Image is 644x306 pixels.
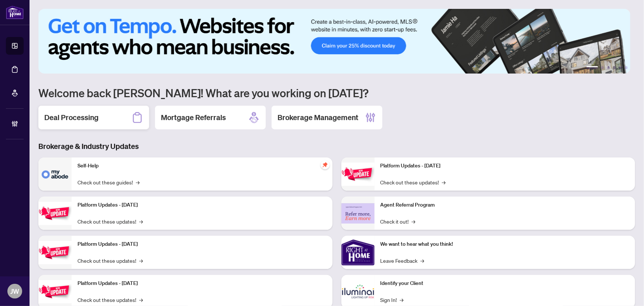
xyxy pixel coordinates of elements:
span: → [400,296,404,304]
button: 3 [607,66,610,69]
span: → [442,178,446,186]
span: → [412,217,416,225]
span: pushpin [321,160,330,169]
p: Platform Updates - [DATE] [78,201,327,209]
span: → [139,217,143,225]
span: → [139,296,143,304]
a: Sign In!→ [380,296,404,304]
p: Identify your Client [380,279,630,288]
img: Platform Updates - September 16, 2025 [38,202,72,225]
span: → [136,178,140,186]
img: We want to hear what you think! [341,236,375,269]
span: → [139,256,143,265]
img: Agent Referral Program [341,203,375,224]
h2: Mortgage Referrals [161,112,226,123]
a: Check out these updates!→ [380,178,446,186]
button: 5 [619,66,622,69]
h2: Brokerage Management [278,112,358,123]
h3: Brokerage & Industry Updates [38,141,635,152]
a: Check it out!→ [380,217,416,225]
img: Platform Updates - June 23, 2025 [341,163,375,186]
span: JW [10,286,19,296]
h2: Deal Processing [44,112,99,123]
span: → [421,256,424,265]
button: 6 [625,66,628,69]
p: We want to hear what you think! [380,240,630,248]
a: Check out these guides!→ [78,178,140,186]
p: Self-Help [78,162,327,170]
button: 2 [601,66,604,69]
p: Platform Updates - [DATE] [78,240,327,248]
p: Platform Updates - [DATE] [380,162,630,170]
button: 4 [613,66,616,69]
button: 1 [586,66,598,69]
p: Agent Referral Program [380,201,630,209]
a: Check out these updates!→ [78,256,143,265]
img: Platform Updates - July 8, 2025 [38,280,72,303]
img: Self-Help [38,157,72,191]
button: Open asap [614,280,637,302]
a: Check out these updates!→ [78,296,143,304]
a: Check out these updates!→ [78,217,143,225]
a: Leave Feedback→ [380,256,424,265]
img: Platform Updates - July 21, 2025 [38,241,72,264]
img: logo [6,6,24,19]
img: Slide 0 [38,9,630,74]
p: Platform Updates - [DATE] [78,279,327,288]
h1: Welcome back [PERSON_NAME]! What are you working on [DATE]? [38,86,635,100]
